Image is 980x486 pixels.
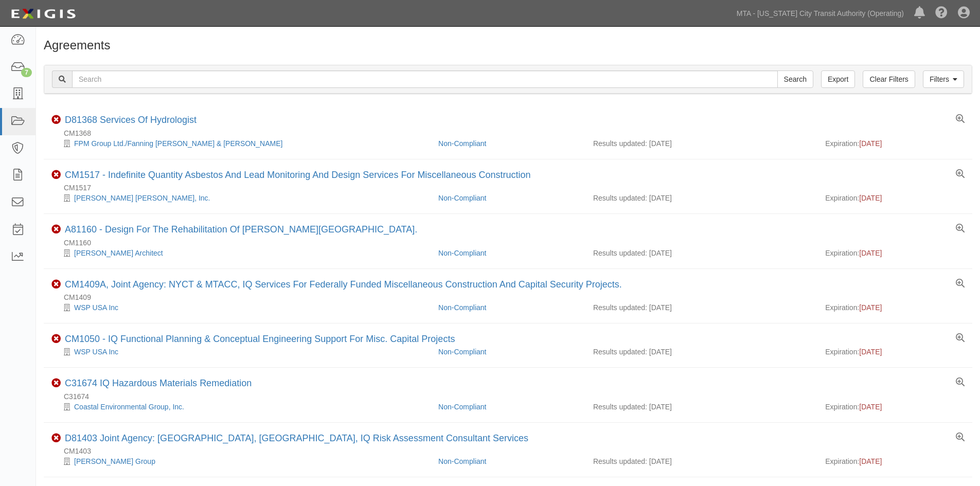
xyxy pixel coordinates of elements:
[74,139,282,148] a: FPM Group Ltd./Fanning [PERSON_NAME] & [PERSON_NAME]
[72,70,778,88] input: Search
[65,224,417,236] div: A81160 - Design For The Rehabilitation Of Myrtle-wyckoff Station Complex.
[65,433,528,444] div: D81403 Joint Agency: NYCT, MNRR, IQ Risk Assessment Consultant Services
[51,248,431,258] div: Richard Dattner Architect
[65,378,252,389] div: C31674 IQ Hazardous Materials Remediation
[859,457,882,465] span: [DATE]
[923,70,964,88] a: Filters
[74,303,118,312] a: WSP USA Inc
[825,193,965,203] div: Expiration:
[859,303,882,312] span: [DATE]
[51,115,61,124] i: Non-Compliant
[956,378,965,387] a: View results summary
[935,7,948,20] i: Help Center - Complianz
[65,115,197,126] div: D81368 Services Of Hydrologist
[44,39,972,52] h1: Agreements
[825,456,965,466] div: Expiration:
[593,456,810,466] div: Results updated: [DATE]
[859,348,882,356] span: [DATE]
[74,249,163,257] a: [PERSON_NAME] Architect
[825,138,965,149] div: Expiration:
[51,391,972,402] div: C31674
[956,224,965,233] a: View results summary
[21,68,32,77] div: 7
[51,379,61,388] i: Non-Compliant
[65,378,252,388] a: C31674 IQ Hazardous Materials Remediation
[438,194,486,202] a: Non-Compliant
[51,128,972,138] div: CM1368
[593,193,810,203] div: Results updated: [DATE]
[51,193,431,203] div: Parsons Brinckerhoff, Inc.
[777,70,813,88] input: Search
[65,279,622,291] div: CM1409A, Joint Agency: NYCT & MTACC, IQ Services For Federally Funded Miscellaneous Construction ...
[74,194,210,202] a: [PERSON_NAME] [PERSON_NAME], Inc.
[65,433,528,443] a: D81403 Joint Agency: [GEOGRAPHIC_DATA], [GEOGRAPHIC_DATA], IQ Risk Assessment Consultant Services
[593,347,810,357] div: Results updated: [DATE]
[51,292,972,302] div: CM1409
[956,279,965,289] a: View results summary
[65,334,455,344] a: CM1050 - IQ Functional Planning & Conceptual Engineering Support For Misc. Capital Projects
[51,446,972,456] div: CM1403
[593,302,810,313] div: Results updated: [DATE]
[51,334,61,344] i: Non-Compliant
[438,348,486,356] a: Non-Compliant
[65,279,622,290] a: CM1409A, Joint Agency: NYCT & MTACC, IQ Services For Federally Funded Miscellaneous Construction ...
[825,402,965,412] div: Expiration:
[438,139,486,148] a: Non-Compliant
[825,347,965,357] div: Expiration:
[593,402,810,412] div: Results updated: [DATE]
[51,238,972,248] div: CM1160
[593,248,810,258] div: Results updated: [DATE]
[8,5,79,23] img: logo-5460c22ac91f19d4615b14bd174203de0afe785f0fc80cf4dbbc73dc1793850b.png
[65,170,530,180] a: CM1517 - Indefinite Quantity Asbestos And Lead Monitoring And Design Services For Miscellaneous C...
[51,347,431,357] div: WSP USA Inc
[51,402,431,412] div: Coastal Environmental Group, Inc.
[956,334,965,343] a: View results summary
[859,403,882,411] span: [DATE]
[438,303,486,312] a: Non-Compliant
[859,194,882,202] span: [DATE]
[956,433,965,442] a: View results summary
[51,225,61,234] i: Non-Compliant
[65,224,417,235] a: A81160 - Design For The Rehabilitation Of [PERSON_NAME][GEOGRAPHIC_DATA].
[51,280,61,289] i: Non-Compliant
[51,302,431,313] div: WSP USA Inc
[51,183,972,193] div: CM1517
[859,249,882,257] span: [DATE]
[51,434,61,443] i: Non-Compliant
[732,3,909,24] a: MTA - [US_STATE] City Transit Authority (Operating)
[65,334,455,345] div: CM1050 - IQ Functional Planning & Conceptual Engineering Support For Misc. Capital Projects
[51,170,61,179] i: Non-Compliant
[593,138,810,149] div: Results updated: [DATE]
[51,456,431,466] div: Louis Berger Group
[438,457,486,465] a: Non-Compliant
[821,70,855,88] a: Export
[863,70,915,88] a: Clear Filters
[438,403,486,411] a: Non-Compliant
[65,170,530,181] div: CM1517 - Indefinite Quantity Asbestos And Lead Monitoring And Design Services For Miscellaneous C...
[956,170,965,179] a: View results summary
[859,139,882,148] span: [DATE]
[74,348,118,356] a: WSP USA Inc
[825,248,965,258] div: Expiration:
[51,138,431,149] div: FPM Group Ltd./Fanning Phillips & Molnar
[956,115,965,124] a: View results summary
[825,302,965,313] div: Expiration:
[65,115,197,125] a: D81368 Services Of Hydrologist
[438,249,486,257] a: Non-Compliant
[74,457,155,465] a: [PERSON_NAME] Group
[74,403,184,411] a: Coastal Environmental Group, Inc.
